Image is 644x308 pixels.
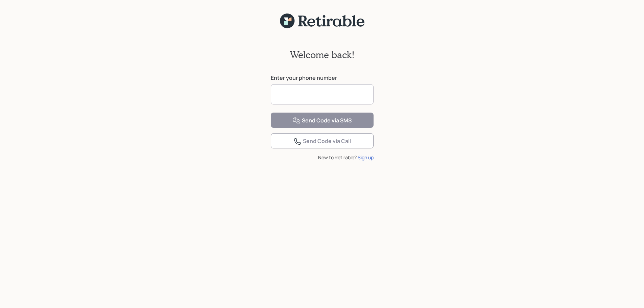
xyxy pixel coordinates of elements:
label: Enter your phone number [271,74,374,81]
div: Send Code via SMS [292,117,352,125]
h2: Welcome back! [290,49,355,61]
button: Send Code via Call [271,133,374,148]
button: Send Code via SMS [271,113,374,128]
div: Send Code via Call [293,137,351,145]
div: Sign up [358,154,374,161]
div: New to Retirable? [271,154,374,161]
